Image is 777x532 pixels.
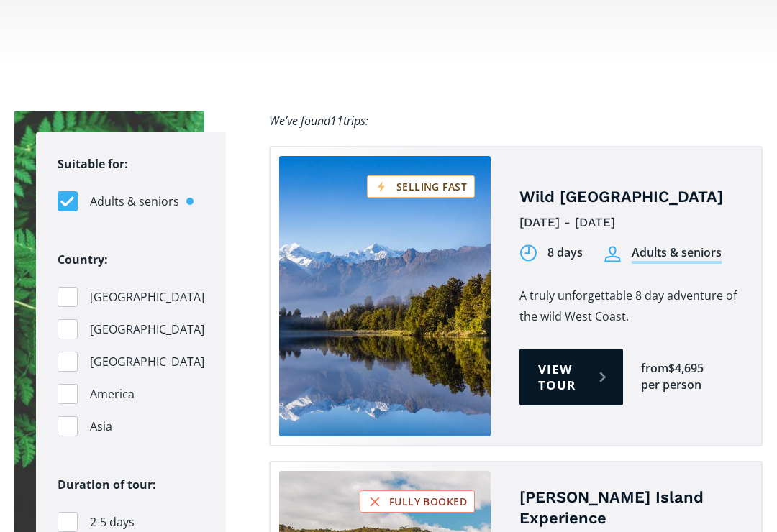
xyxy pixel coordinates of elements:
span: [GEOGRAPHIC_DATA] [90,321,204,340]
div: days [557,245,583,262]
span: Asia [90,418,112,437]
legend: Country: [58,250,108,271]
legend: Duration of tour: [58,475,156,496]
span: 11 [330,114,343,129]
h4: [PERSON_NAME] Island Experience [519,488,740,529]
span: [GEOGRAPHIC_DATA] [90,353,204,372]
legend: Suitable for: [58,155,128,175]
span: [GEOGRAPHIC_DATA] [90,288,204,308]
p: A truly unforgettable 8 day adventure of the wild West Coast. [519,286,740,328]
div: [DATE] - [DATE] [519,212,740,234]
span: Adults & seniors [90,193,179,212]
div: Adults & seniors [632,245,722,265]
div: per person [641,377,701,394]
a: View tour [519,349,623,407]
div: from [641,361,668,377]
div: 8 [547,245,554,262]
div: $4,695 [668,361,704,377]
h4: Wild [GEOGRAPHIC_DATA] [519,188,740,208]
span: America [90,385,135,405]
div: We’ve found trips: [269,111,368,132]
